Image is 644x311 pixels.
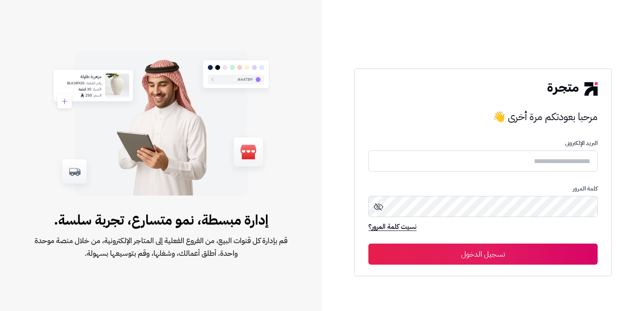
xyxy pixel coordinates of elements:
p: كلمة المرور [368,185,597,192]
span: إدارة مبسطة، نمو متسارع، تجربة سلسة. [27,210,295,230]
p: البريد الإلكترونى [368,140,597,147]
a: نسيت كلمة المرور؟ [368,222,416,233]
span: قم بإدارة كل قنوات البيع، من الفروع الفعلية إلى المتاجر الإلكترونية، من خلال منصة موحدة واحدة. أط... [27,234,295,260]
img: logo-2.png [547,82,597,96]
h3: مرحبا بعودتكم مرة أخرى 👋 [368,108,597,125]
button: تسجيل الدخول [368,244,597,265]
